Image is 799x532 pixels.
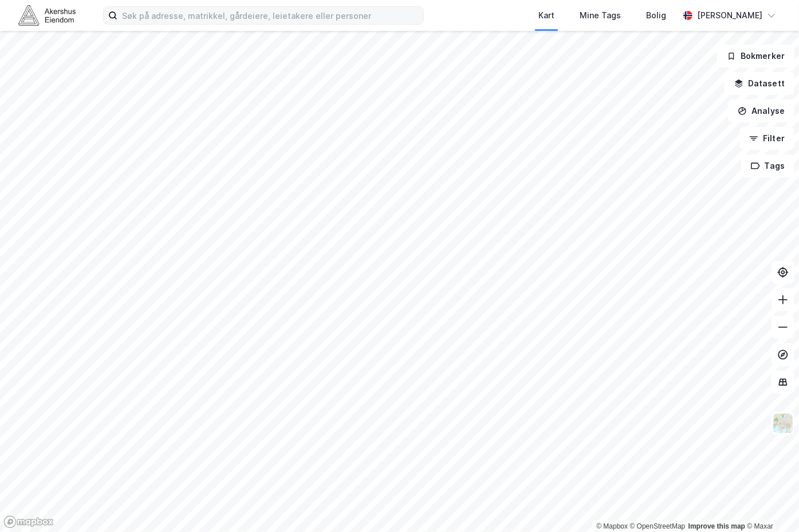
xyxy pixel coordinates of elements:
a: Mapbox [596,522,628,530]
div: [PERSON_NAME] [697,9,762,22]
button: Analyse [728,100,794,122]
button: Bokmerker [717,45,794,68]
div: Kontrollprogram for chat [742,477,799,532]
button: Datasett [725,72,794,95]
iframe: Chat Widget [742,477,799,532]
div: Bolig [646,9,666,22]
div: Kart [538,9,554,22]
input: Søk på adresse, matrikkel, gårdeiere, leietakere eller personer [117,7,423,24]
button: Filter [739,127,794,150]
img: akershus-eiendom-logo.9091f326c980b4bce74ccdd9f866810c.svg [18,5,76,25]
a: Improve this map [688,522,745,530]
a: OpenStreetMap [630,522,686,530]
button: Tags [741,154,794,177]
img: Z [772,412,794,434]
a: Mapbox homepage [3,515,54,529]
div: Mine Tags [580,9,621,22]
